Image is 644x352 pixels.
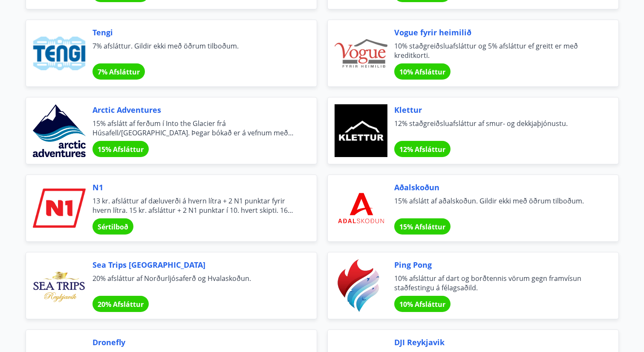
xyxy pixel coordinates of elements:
[92,274,296,292] span: 20% afsláttur af Norðurljósaferð og Hvalaskoðun.
[92,119,296,137] span: 15% afslátt af ferðum í Into the Glacier frá Húsafell/[GEOGRAPHIC_DATA]. Þegar bókað er á vefnum ...
[394,182,598,193] span: Aðalskoðun
[92,41,296,60] span: 7% afsláttur. Gildir ekki með öðrum tilboðum.
[92,259,296,270] span: Sea Trips [GEOGRAPHIC_DATA]
[399,222,445,232] span: 15% Afsláttur
[92,104,296,115] span: Arctic Adventures
[92,337,296,348] span: Dronefly
[98,145,144,154] span: 15% Afsláttur
[394,119,598,137] span: 12% staðgreiðsluafsláttur af smur- og dekkjaþjónustu.
[399,300,445,309] span: 10% Afsláttur
[394,274,598,292] span: 10% afsláttur af dart og borðtennis vörum gegn framvísun staðfestingu á félagsaðild.
[399,67,445,77] span: 10% Afsláttur
[394,337,598,348] span: DJI Reykjavik
[92,27,296,38] span: Tengi
[394,27,598,38] span: Vogue fyrir heimilið
[98,300,144,309] span: 20% Afsláttur
[98,222,128,232] span: Sértilboð
[92,196,296,215] span: 13 kr. afsláttur af dæluverði á hvern lítra + 2 N1 punktar fyrir hvern lítra. 15 kr. afsláttur + ...
[394,104,598,115] span: Klettur
[399,145,445,154] span: 12% Afsláttur
[92,182,296,193] span: N1
[98,67,140,77] span: 7% Afsláttur
[394,259,598,270] span: Ping Pong
[394,41,598,60] span: 10% staðgreiðsluafsláttur og 5% afsláttur ef greitt er með kreditkorti.
[394,196,598,215] span: 15% afslátt af aðalskoðun. Gildir ekki með öðrum tilboðum.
